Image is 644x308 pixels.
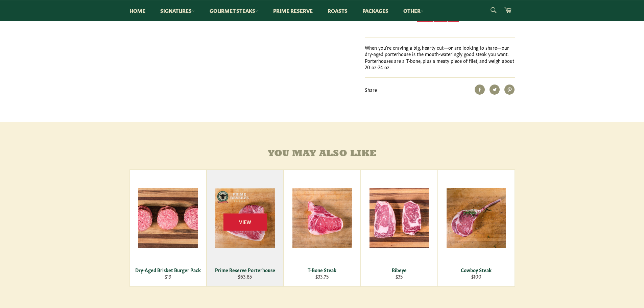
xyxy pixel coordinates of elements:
a: Gourmet Steaks [203,0,265,21]
span: View [223,213,267,231]
img: Cowboy Steak [447,188,506,248]
a: Ribeye Ribeye $35 [361,169,438,287]
a: Signatures [153,0,201,21]
div: $100 [442,273,510,280]
h4: You may also like [129,149,515,159]
div: $35 [365,273,433,280]
a: Prime Reserve Porterhouse Prime Reserve Porterhouse $63.85 View [207,169,284,287]
div: Prime Reserve Porterhouse [211,267,279,273]
img: Ribeye [369,188,429,248]
div: Ribeye [365,267,433,273]
p: When you're craving a big, hearty cut—or are looking to share—our dry-aged porterhouse is the mou... [365,44,515,70]
a: Roasts [321,0,354,21]
a: Dry-Aged Brisket Burger Pack Dry-Aged Brisket Burger Pack $19 [129,169,207,287]
div: T-Bone Steak [288,267,356,273]
a: Cowboy Steak Cowboy Steak $100 [438,169,515,287]
a: T-Bone Steak T-Bone Steak $33.75 [284,169,361,287]
a: Other [397,0,430,21]
a: Home [123,0,152,21]
a: Packages [356,0,395,21]
div: Dry-Aged Brisket Burger Pack [134,267,202,273]
div: $33.75 [288,273,356,280]
div: $19 [134,273,202,280]
div: Cowboy Steak [442,267,510,273]
span: Share [365,86,377,93]
img: Dry-Aged Brisket Burger Pack [138,188,198,248]
img: T-Bone Steak [292,188,352,248]
a: Prime Reserve [266,0,319,21]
